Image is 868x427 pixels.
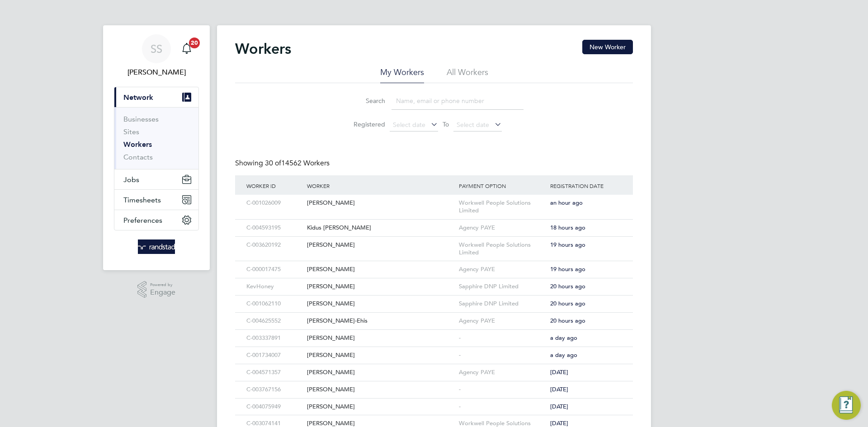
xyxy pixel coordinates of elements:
button: New Worker [582,40,633,54]
a: C-001734007[PERSON_NAME]-a day ago [244,347,624,354]
div: Worker ID [244,175,305,196]
div: Agency PAYE [457,220,548,236]
button: Preferences [114,210,198,230]
a: C-001026009[PERSON_NAME]Workwell People Solutions Limitedan hour ago [244,194,624,202]
div: Worker [305,175,457,196]
a: Sites [123,127,139,136]
a: C-000017475[PERSON_NAME]Agency PAYE19 hours ago [244,261,624,268]
li: All Workers [447,67,488,83]
span: 20 hours ago [550,300,585,307]
a: C-004571357[PERSON_NAME]Agency PAYE[DATE] [244,364,624,371]
div: [PERSON_NAME] [305,278,457,295]
a: Businesses [123,115,159,123]
div: [PERSON_NAME] [305,195,457,211]
div: KevHoney [244,278,305,295]
span: SS [151,43,162,55]
div: Agency PAYE [457,364,548,381]
a: C-004075949[PERSON_NAME]-[DATE] [244,398,624,406]
span: an hour ago [550,199,583,206]
div: Showing [235,159,331,168]
a: C-001062110[PERSON_NAME]Sapphire DNP Limited20 hours ago [244,295,624,303]
span: 18 hours ago [550,224,585,231]
span: 19 hours ago [550,241,585,249]
img: randstad-logo-retina.png [138,239,175,254]
span: [DATE] [550,419,568,427]
div: [PERSON_NAME] [305,296,457,312]
div: - [457,399,548,415]
div: C-003767156 [244,381,305,398]
div: [PERSON_NAME] [305,261,457,278]
span: Timesheets [123,196,161,204]
span: Network [123,93,153,102]
div: - [457,347,548,364]
a: Workers [123,140,152,149]
div: - [457,330,548,347]
div: [PERSON_NAME] [305,381,457,398]
a: Powered byEngage [137,281,176,298]
div: Network [114,107,198,169]
span: Powered by [150,281,175,289]
span: Jobs [123,175,139,184]
a: Contacts [123,153,153,161]
button: Jobs [114,169,198,189]
div: Workwell People Solutions Limited [457,195,548,219]
div: [PERSON_NAME]-Ehis [305,313,457,329]
a: C-003337891[PERSON_NAME]-a day ago [244,329,624,337]
a: C-004593195Kidus [PERSON_NAME]Agency PAYE18 hours ago [244,219,624,227]
div: C-003620192 [244,237,305,253]
span: Shaye Stoneham [114,67,199,78]
div: Registration Date [548,175,624,196]
label: Search [344,97,385,105]
span: 19 hours ago [550,265,585,273]
span: a day ago [550,351,577,359]
div: Agency PAYE [457,313,548,329]
a: KevHoney[PERSON_NAME]Sapphire DNP Limited20 hours ago [244,278,624,286]
span: 20 [189,38,200,48]
div: [PERSON_NAME] [305,237,457,253]
span: Select date [457,121,489,129]
span: Preferences [123,216,162,225]
div: [PERSON_NAME] [305,399,457,415]
button: Engage Resource Center [832,391,861,420]
a: C-003767156[PERSON_NAME]-[DATE] [244,381,624,389]
a: C-004625552[PERSON_NAME]-EhisAgency PAYE20 hours ago [244,312,624,320]
a: C-003620192[PERSON_NAME]Workwell People Solutions Limited19 hours ago [244,236,624,244]
div: [PERSON_NAME] [305,364,457,381]
div: - [457,381,548,398]
div: [PERSON_NAME] [305,330,457,347]
span: [DATE] [550,403,568,410]
a: 20 [178,34,196,63]
div: C-003337891 [244,330,305,347]
div: Sapphire DNP Limited [457,296,548,312]
div: Workwell People Solutions Limited [457,237,548,261]
div: Agency PAYE [457,261,548,278]
span: Engage [150,289,175,296]
span: [DATE] [550,368,568,376]
button: Timesheets [114,190,198,210]
div: Kidus [PERSON_NAME] [305,220,457,236]
input: Name, email or phone number [392,92,524,110]
div: C-001026009 [244,195,305,211]
li: My Workers [380,67,424,83]
div: [PERSON_NAME] [305,347,457,364]
span: To [440,118,452,130]
h2: Workers [235,40,291,58]
div: Payment Option [457,175,548,196]
span: 14562 Workers [265,159,330,168]
button: Network [114,87,198,107]
span: 30 of [265,159,281,168]
span: 20 hours ago [550,282,585,290]
a: Go to home page [114,239,199,254]
span: Select date [393,121,425,129]
div: C-001734007 [244,347,305,364]
nav: Main navigation [103,25,210,270]
div: C-000017475 [244,261,305,278]
span: [DATE] [550,385,568,393]
div: C-001062110 [244,296,305,312]
a: SS[PERSON_NAME] [114,34,199,78]
label: Registered [344,120,385,128]
div: C-004593195 [244,220,305,236]
div: C-004075949 [244,399,305,415]
div: C-004625552 [244,313,305,329]
a: C-003074141[PERSON_NAME]Workwell People Solutions Limited[DATE] [244,415,624,422]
